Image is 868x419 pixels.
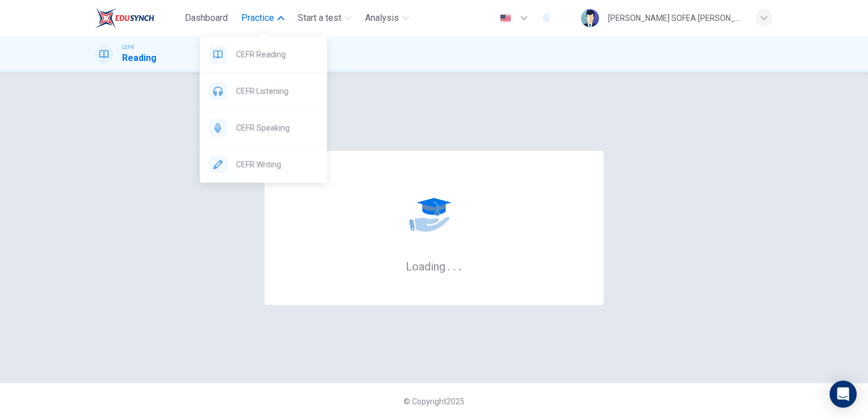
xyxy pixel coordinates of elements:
img: en [498,14,513,23]
span: Start a test [298,11,341,25]
div: CEFR Speaking [200,110,327,146]
h6: . [453,256,457,274]
h6: . [458,256,462,274]
div: [PERSON_NAME] SOFEA [PERSON_NAME] [608,11,741,25]
button: Dashboard [180,8,232,28]
span: © Copyright 2025 [403,397,465,406]
button: Start a test [293,8,356,28]
div: CEFR Reading [200,36,327,72]
span: CEFR Listening [236,84,318,98]
h6: Loading [406,259,462,273]
span: Analysis [365,11,399,25]
h6: . [447,256,451,274]
span: Dashboard [185,11,228,25]
div: CEFR Listening [200,73,327,109]
span: CEFR Speaking [236,121,318,134]
div: CEFR Writing [200,146,327,182]
h1: Reading [122,51,157,65]
span: Practice [241,11,274,25]
img: EduSynch logo [95,7,154,29]
img: Profile picture [581,9,599,27]
span: CEFR [122,43,134,51]
a: EduSynch logo [95,7,180,29]
button: Practice [237,8,289,28]
span: CEFR Reading [236,47,318,61]
span: CEFR Writing [236,158,318,171]
button: Analysis [361,8,414,28]
div: Open Intercom Messenger [830,381,857,408]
